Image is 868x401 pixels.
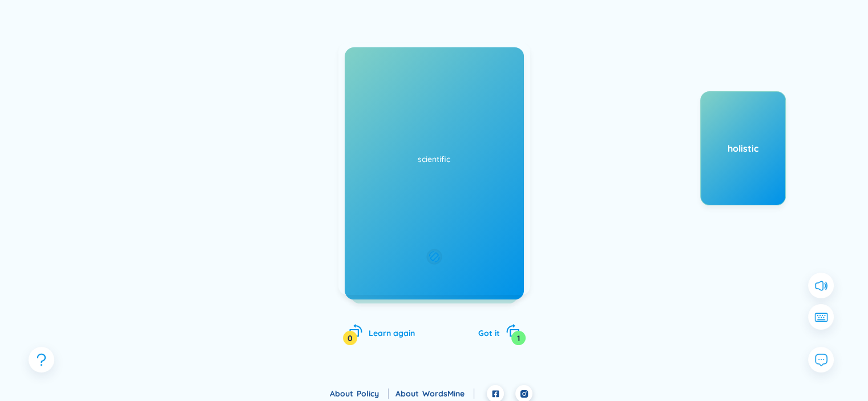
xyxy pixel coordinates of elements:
[357,388,389,399] a: Policy
[701,142,785,155] div: holistic
[422,388,474,399] a: WordsMine
[369,328,415,338] span: Learn again
[478,328,500,338] span: Got it
[330,387,389,400] div: About
[34,353,49,367] span: question
[357,273,410,282] div: Added at [DATE]
[29,347,54,372] button: question
[345,108,523,188] div: Độc quyền Eg: The company developed a proprietary software solution that gives them a competitive...
[343,331,357,345] div: 0
[511,331,526,345] div: 1
[506,323,520,338] span: rotate-right
[395,387,474,400] div: About
[349,323,363,338] span: rotate-left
